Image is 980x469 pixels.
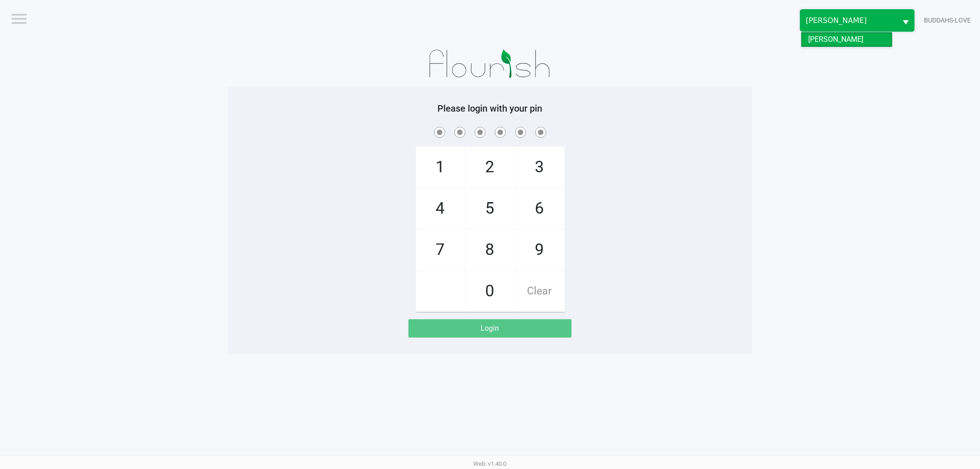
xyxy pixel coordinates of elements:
span: [PERSON_NAME] [806,15,891,26]
span: 0 [466,271,515,311]
span: 8 [466,230,515,270]
span: 9 [515,230,564,270]
span: 1 [416,147,465,187]
span: 4 [416,188,465,229]
span: BUDDAHS-LOVE [924,16,971,25]
button: Select [897,10,914,31]
span: [PERSON_NAME] [809,34,864,45]
span: 6 [515,188,564,229]
span: 3 [515,147,564,187]
span: 2 [466,147,515,187]
h5: Please login with your pin [235,103,745,114]
span: 7 [416,230,465,270]
span: Clear [515,271,564,311]
span: 5 [466,188,515,229]
span: Web: v1.40.0 [474,460,507,467]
